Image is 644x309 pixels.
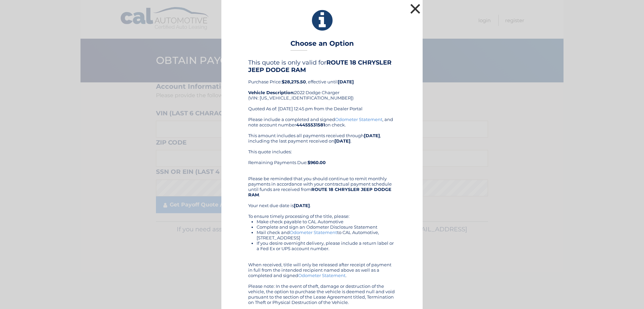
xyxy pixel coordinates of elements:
[248,59,396,74] h4: This quote is only valid for
[290,39,354,51] h3: Choose an Option
[409,2,422,15] button: ×
[248,59,391,74] b: ROUTE 18 CHRYSLER JEEP DODGE RAM
[290,230,337,235] a: Odometer Statement
[248,149,396,170] div: This quote includes: Remaining Payments Due:
[248,117,396,305] div: Please include a completed and signed , and note account number on check. This amount includes al...
[248,59,396,117] div: Purchase Price: , effective until 2022 Dodge Charger (VIN: [US_VEHICLE_IDENTIFICATION_NUMBER]) Qu...
[298,273,345,278] a: Odometer Statement
[338,79,354,84] b: [DATE]
[335,117,382,122] a: Odometer Statement
[257,230,396,240] li: Mail check and to CAL Automotive, [STREET_ADDRESS]
[308,160,326,165] b: $960.00
[294,203,310,208] b: [DATE]
[296,122,325,127] b: 44455531581
[364,133,380,138] b: [DATE]
[257,240,396,251] li: If you desire overnight delivery, please include a return label or a Fed Ex or UPS account number.
[334,138,351,144] b: [DATE]
[257,224,396,230] li: Complete and sign an Odometer Disclosure Statement
[248,187,391,197] b: ROUTE 18 CHRYSLER JEEP DODGE RAM
[257,219,396,224] li: Make check payable to CAL Automotive
[282,79,306,84] b: $28,275.50
[248,90,294,95] strong: Vehicle Description:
